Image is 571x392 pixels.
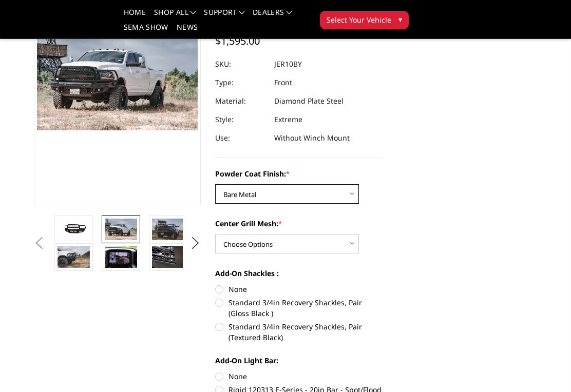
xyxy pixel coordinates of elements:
[320,11,409,29] button: Select Your Vehicle
[215,284,382,295] label: None
[204,9,244,24] a: Support
[215,321,382,343] label: Standard 3/4in Recovery Shackles, Pair (Textured Black)
[215,355,382,366] label: Add-On Light Bar:
[177,24,198,38] a: News
[215,110,267,129] dt: Style:
[274,129,350,147] dd: Without Winch Mount
[274,73,292,92] dd: Front
[215,34,260,48] span: $1,595.00
[215,371,382,382] label: None
[215,55,267,73] dt: SKU:
[327,14,391,25] span: Select Your Vehicle
[215,218,382,229] label: Center Grill Mesh:
[105,219,137,240] img: 2010-2018 Ram 2500-3500 - FT Series - Extreme Front Bumper
[152,246,184,268] img: 2010-2018 Ram 2500-3500 - FT Series - Extreme Front Bumper
[58,221,90,236] img: 2010-2018 Ram 2500-3500 - FT Series - Extreme Front Bumper
[124,24,168,38] a: SEMA Show
[274,110,302,129] dd: Extreme
[188,236,203,251] button: Next
[398,14,402,25] span: ▾
[215,297,382,319] label: Standard 3/4in Recovery Shackles, Pair (Gloss Black )
[124,9,146,24] a: Home
[274,55,302,73] dd: JER10BY
[215,268,382,279] label: Add-On Shackles :
[215,92,267,110] dt: Material:
[215,129,267,147] dt: Use:
[105,246,137,268] img: Clear View Camera: Relocate your front camera and keep the functionality completely.
[253,9,292,24] a: Dealers
[274,92,344,110] dd: Diamond Plate Steel
[215,73,267,92] dt: Type:
[154,9,196,24] a: shop all
[31,236,47,251] button: Previous
[152,219,184,240] img: 2010-2018 Ram 2500-3500 - FT Series - Extreme Front Bumper
[215,168,382,179] label: Powder Coat Finish:
[58,246,90,268] img: 2010-2018 Ram 2500-3500 - FT Series - Extreme Front Bumper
